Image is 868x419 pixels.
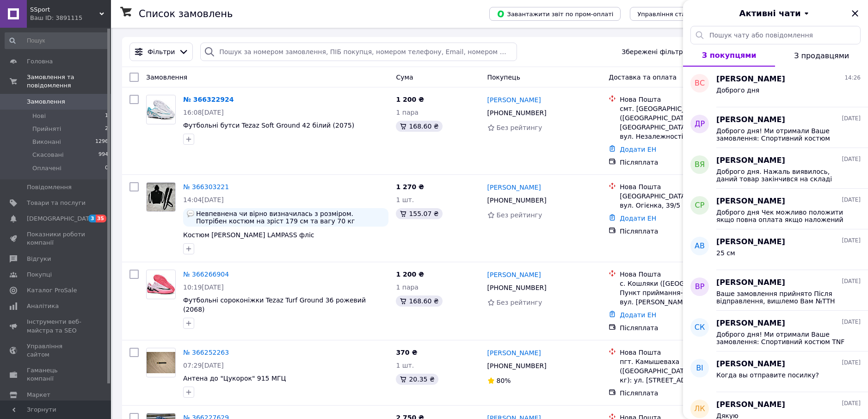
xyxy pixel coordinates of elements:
[497,377,511,384] span: 80%
[775,44,868,67] button: З продавцями
[183,375,286,382] a: Антена до "Цукорок" 915 МГЦ
[27,230,86,247] span: Показники роботи компанії
[794,51,849,60] span: З продавцями
[32,151,64,159] span: Скасовані
[396,121,442,132] div: 168.60 ₴
[716,209,848,223] span: Доброго дня Чек можливо положити якщо повна оплата якщо наложений платіж чек не ложиться Можливо ...
[620,348,747,357] div: Нова Пошта
[487,348,541,357] a: [PERSON_NAME]
[842,359,861,367] span: [DATE]
[695,200,705,211] span: СР
[146,348,176,377] a: Фото товару
[695,78,705,89] span: ВС
[396,271,424,278] span: 1 200 ₴
[146,270,176,299] a: Фото товару
[30,14,111,22] div: Ваш ID: 3891115
[27,391,50,399] span: Маркет
[695,119,705,129] span: ДР
[27,199,86,207] span: Товари та послуги
[716,115,785,125] span: [PERSON_NAME]
[487,95,541,105] a: [PERSON_NAME]
[396,349,417,356] span: 370 ₴
[183,296,366,313] a: Футбольні сороконіжки Tezaz Turf Ground 36 рожевий (2068)
[695,160,705,170] span: ВЯ
[695,322,705,333] span: СК
[32,138,61,146] span: Виконані
[95,138,108,146] span: 1296
[396,109,419,116] span: 1 пара
[486,106,548,119] div: [PHONE_NUMBER]
[187,210,194,217] img: :speech_balloon:
[105,125,108,133] span: 2
[27,271,52,279] span: Покупці
[487,183,541,192] a: [PERSON_NAME]
[716,359,785,370] span: [PERSON_NAME]
[88,215,96,222] span: 3
[487,74,520,81] span: Покупець
[487,270,541,279] a: [PERSON_NAME]
[716,127,848,142] span: Доброго дня! Ми отримали Ваше замовлення: Спортивний костюм [PERSON_NAME] (Графіт) Артикул: SI001...
[396,283,419,291] span: 1 пара
[842,237,861,245] span: [DATE]
[609,74,677,81] span: Доставка та оплата
[842,277,861,285] span: [DATE]
[396,96,424,103] span: 1 200 ₴
[497,10,613,18] span: Завантажити звіт по пром-оплаті
[620,357,747,385] div: пгт. Камышеваха ([GEOGRAPHIC_DATA].), №1 (до 200 кг): ул. [STREET_ADDRESS]
[716,86,759,94] span: Доброго дня
[200,43,517,61] input: Пошук за номером замовлення, ПІБ покупця, номером телефону, Email, номером накладної
[183,271,229,278] a: № 366266904
[842,155,861,163] span: [DATE]
[716,331,848,345] span: Доброго дня! Ми отримали Ваше замовлення: Спортивний костюм TNF анорак сірий Артикул: Т0049 Розмі...
[716,196,785,207] span: [PERSON_NAME]
[147,99,175,119] img: Фото товару
[620,182,747,191] div: Нова Пошта
[146,182,176,212] a: Фото товару
[620,270,747,279] div: Нова Пошта
[183,231,314,239] a: Костюм [PERSON_NAME] LAMPASS фліс
[183,109,224,116] span: 16:08[DATE]
[105,164,108,173] span: 0
[396,74,413,81] span: Cума
[183,349,229,356] a: № 366252263
[842,196,861,204] span: [DATE]
[695,241,705,252] span: АВ
[183,122,354,129] span: Футбольні бутси Tezaz Soft Ground 42 білий (2075)
[716,371,819,379] span: Когда вы отправите посилку?
[716,74,785,85] span: [PERSON_NAME]
[146,95,176,124] a: Фото товару
[716,237,785,247] span: [PERSON_NAME]
[842,115,861,123] span: [DATE]
[620,191,747,210] div: [GEOGRAPHIC_DATA], №9 (до 30 кг): вул. Огієнка, 39/5
[716,318,785,329] span: [PERSON_NAME]
[620,104,747,141] div: смт. [GEOGRAPHIC_DATA] ([GEOGRAPHIC_DATA], [GEOGRAPHIC_DATA].), №2 (до 10 кг): вул. Незалежності,...
[683,107,868,148] button: ДР[PERSON_NAME][DATE]Доброго дня! Ми отримали Ваше замовлення: Спортивний костюм [PERSON_NAME] (Г...
[620,388,747,398] div: Післяплата
[396,208,442,219] div: 155.07 ₴
[497,124,542,131] span: Без рейтингу
[683,270,868,311] button: вР[PERSON_NAME][DATE]Ваше замовлення прийнято Після відправлення, вишлемо Вам №ТТН Дякуємо за пок...
[139,8,233,19] h1: Список замовлень
[620,215,656,222] a: Додати ЕН
[637,11,708,18] span: Управління статусами
[396,296,442,307] div: 168.60 ₴
[183,96,234,103] a: № 366322924
[850,8,861,19] button: Закрити
[842,400,861,407] span: [DATE]
[683,67,868,107] button: ВС[PERSON_NAME]14:26Доброго дня
[396,374,438,385] div: 20.35 ₴
[147,352,175,374] img: Фото товару
[27,73,111,90] span: Замовлення та повідомлення
[716,155,785,166] span: [PERSON_NAME]
[702,51,757,60] span: З покупцями
[32,164,62,173] span: Оплачені
[620,146,656,153] a: Додати ЕН
[486,281,548,294] div: [PHONE_NUMBER]
[27,57,53,66] span: Головна
[622,47,689,56] span: Збережені фільтри:
[5,32,109,49] input: Пошук
[27,302,59,310] span: Аналітика
[739,7,800,19] span: Активні чати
